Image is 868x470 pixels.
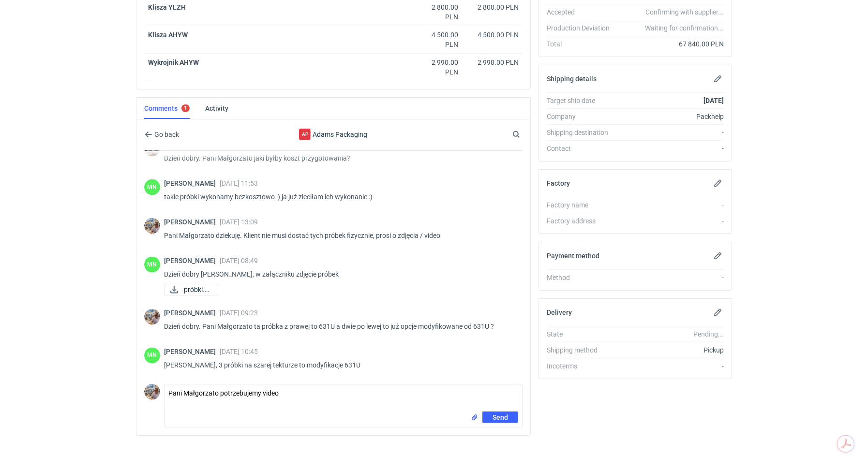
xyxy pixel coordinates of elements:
[164,268,515,280] p: Dzień dobry [PERSON_NAME], w załączniku zdjęcie próbek
[144,179,160,195] div: Małgorzata Nowotna
[693,330,724,338] em: Pending...
[205,98,228,119] a: Activity
[164,284,218,295] a: próbki.jpg
[547,112,617,121] div: Company
[547,23,617,33] div: Production Deviation
[418,30,458,49] div: 4 500.00 PLN
[164,348,220,355] span: [PERSON_NAME]
[645,23,724,33] em: Waiting for confirmation...
[220,309,258,317] span: [DATE] 09:23
[547,7,617,17] div: Accepted
[547,144,617,153] div: Contact
[164,359,515,371] p: [PERSON_NAME], 3 próbki na szarej tekturze to modyfikacje 631U
[418,58,458,77] div: 2 990.00 PLN
[220,218,258,226] span: [DATE] 13:09
[152,131,179,138] span: Go back
[466,58,519,67] div: 2 990.00 PLN
[144,98,190,119] a: Comments1
[617,216,724,226] div: -
[148,3,186,11] strong: Klisza YLZH
[547,200,617,210] div: Factory name
[220,179,258,187] span: [DATE] 11:53
[220,348,258,355] span: [DATE] 10:45
[493,414,508,421] span: Send
[617,112,724,121] div: Packhelp
[184,284,210,295] span: próbki.jpg
[466,2,519,12] div: 2 800.00 PLN
[482,411,518,423] button: Send
[164,179,220,187] span: [PERSON_NAME]
[703,97,724,104] strong: [DATE]
[547,96,617,105] div: Target ship date
[164,309,220,317] span: [PERSON_NAME]
[164,191,515,203] p: takie próbki wykonamy bezkosztowo :) ja już zleciłam ich wykonanie :)
[144,179,160,195] figcaption: MN
[164,230,515,241] p: Pani Małgorzato dziekuję. Klient nie musi dostać tych próbek fizycznie, prosi o zdjęcia / video
[164,257,220,264] span: [PERSON_NAME]
[547,179,570,187] h2: Factory
[547,345,617,355] div: Shipping method
[144,348,160,364] figcaption: MN
[617,39,724,49] div: 67 840.00 PLN
[466,30,519,40] div: 4 500.00 PLN
[547,39,617,49] div: Total
[617,361,724,371] div: -
[712,73,724,85] button: Edit shipping details
[617,128,724,137] div: -
[144,257,160,273] figcaption: MN
[617,144,724,153] div: -
[164,321,515,332] p: Dzień dobry. Pani Małgorzato ta próbka z prawej to 631U a dwie po lewej to już opcje modyfikowane...
[547,128,617,137] div: Shipping destination
[617,200,724,210] div: -
[144,384,160,400] img: Michał Palasek
[712,177,724,189] button: Edit factory details
[184,105,187,112] div: 1
[712,307,724,318] button: Edit delivery details
[510,129,541,140] input: Search
[712,250,724,262] button: Edit payment method
[547,252,599,260] h2: Payment method
[547,273,617,282] div: Method
[645,8,724,16] em: Confirming with supplier...
[165,384,522,411] textarea: Pani Małgorzato potrzebujemy video
[547,216,617,226] div: Factory address
[299,129,311,140] div: Adams Packaging
[144,129,180,140] button: Go back
[148,31,188,39] strong: Klisza AHYW
[547,308,572,316] h2: Delivery
[144,257,160,273] div: Małgorzata Nowotna
[148,59,199,66] strong: Wykrojnik AHYW
[254,129,413,140] div: Adams Packaging
[164,218,220,226] span: [PERSON_NAME]
[299,129,311,140] figcaption: AP
[144,348,160,364] div: Małgorzata Nowotna
[547,75,597,83] h2: Shipping details
[144,309,160,325] img: Michał Palasek
[617,345,724,355] div: Pickup
[547,361,617,371] div: Incoterms
[220,257,258,264] span: [DATE] 08:49
[144,218,160,234] img: Michał Palasek
[617,273,724,282] div: -
[164,152,515,164] p: Dzień dobry. Pani Małgorzato jaki byłby koszt przygotowania?
[418,2,458,22] div: 2 800.00 PLN
[547,329,617,339] div: State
